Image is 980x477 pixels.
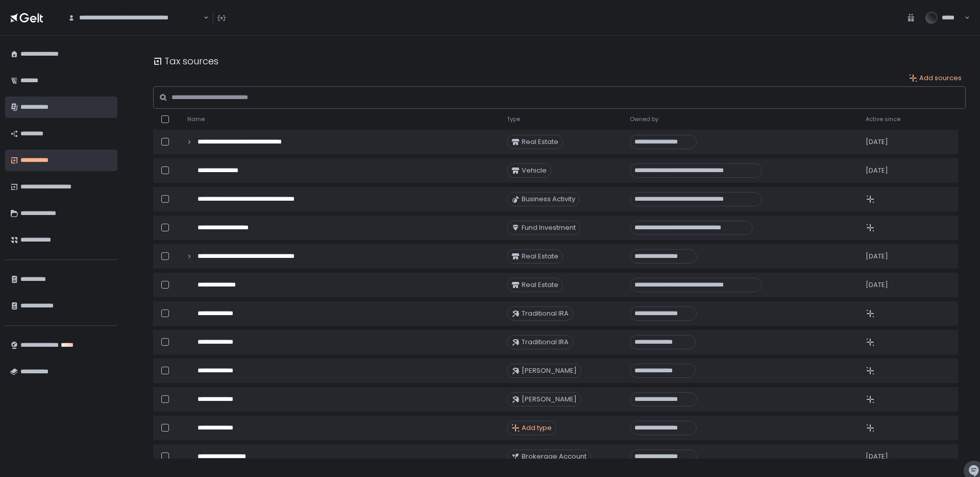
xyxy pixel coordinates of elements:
[866,166,888,175] span: [DATE]
[522,395,577,404] span: [PERSON_NAME]
[866,115,900,123] span: Active since
[187,115,205,123] span: Name
[866,252,888,261] span: [DATE]
[522,166,547,175] span: Vehicle
[522,195,575,204] span: Business Activity
[61,7,209,29] div: Search for option
[507,115,520,123] span: Type
[866,280,888,290] span: [DATE]
[866,137,888,147] span: [DATE]
[909,74,962,83] button: Add sources
[522,366,577,375] span: [PERSON_NAME]
[522,338,569,347] span: Traditional IRA
[202,13,203,23] input: Search for option
[866,452,888,461] span: [DATE]
[153,54,218,68] div: Tax sources
[522,309,569,318] span: Traditional IRA
[522,423,552,433] span: Add type
[522,223,576,232] span: Fund Investment
[522,452,586,461] span: Brokerage Account
[522,280,558,290] span: Real Estate
[522,137,558,147] span: Real Estate
[630,115,658,123] span: Owned by
[522,252,558,261] span: Real Estate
